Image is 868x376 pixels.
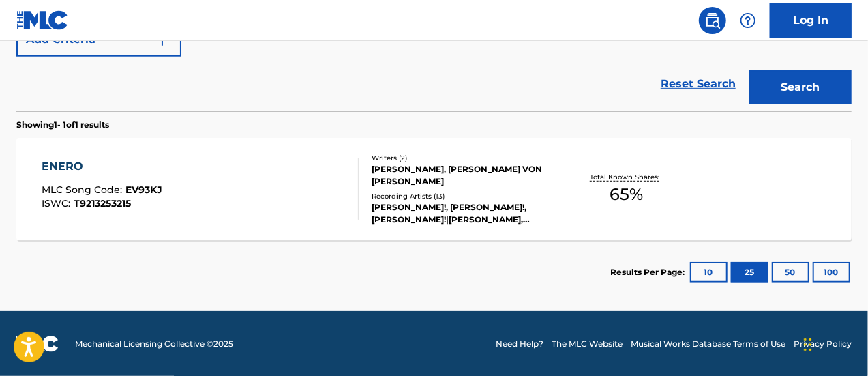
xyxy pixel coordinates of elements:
[16,10,69,30] img: MLC Logo
[75,338,233,350] span: Mechanical Licensing Collective © 2025
[16,138,852,240] a: ENEROMLC Song Code:EV93KJISWC:T9213253215Writers (2)[PERSON_NAME], [PERSON_NAME] VON [PERSON_NAME...
[699,7,726,34] a: Public Search
[731,262,768,283] button: 25
[496,338,543,350] a: Need Help?
[125,184,162,196] span: EV93KJ
[74,197,131,209] span: T9213253215
[610,182,644,207] span: 65 %
[813,262,850,283] button: 100
[734,7,762,34] div: Help
[42,197,74,209] span: ISWC :
[16,119,109,131] p: Showing 1 - 1 of 1 results
[740,12,756,29] img: help
[16,336,59,352] img: logo
[804,324,812,365] div: Arrastrar
[42,184,125,196] span: MLC Song Code :
[590,172,663,182] p: Total Known Shares:
[704,12,721,29] img: search
[372,163,557,188] div: [PERSON_NAME], [PERSON_NAME] VON [PERSON_NAME]
[372,153,557,163] div: Writers ( 2 )
[610,266,688,278] p: Results Per Page:
[42,158,162,175] div: ENERO
[654,69,743,99] a: Reset Search
[800,310,868,376] iframe: Chat Widget
[794,338,852,350] a: Privacy Policy
[552,338,623,350] a: The MLC Website
[690,262,728,283] button: 10
[800,310,868,376] div: Widget de chat
[372,201,557,226] div: [PERSON_NAME]!, [PERSON_NAME]!, [PERSON_NAME]!|[PERSON_NAME], [PERSON_NAME]!, [PERSON_NAME]!
[372,191,557,201] div: Recording Artists ( 13 )
[772,262,809,283] button: 50
[770,3,852,38] a: Log In
[631,338,785,350] a: Musical Works Database Terms of Use
[749,70,852,104] button: Search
